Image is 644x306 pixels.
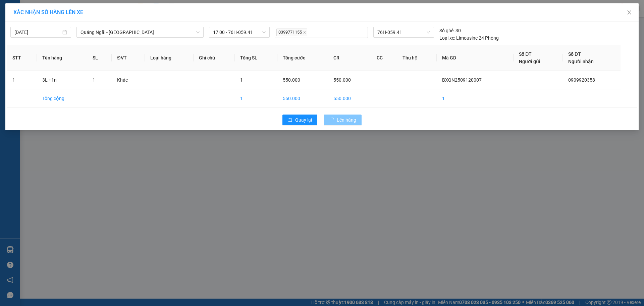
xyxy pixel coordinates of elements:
[627,10,632,15] span: close
[277,45,328,71] th: Tổng cước
[329,118,337,122] span: loading
[439,27,454,34] span: Số ghế:
[288,118,292,123] span: rollback
[145,45,194,71] th: Loại hàng
[437,89,514,108] td: 1
[87,45,112,71] th: SL
[37,71,87,89] td: 3L +1n
[240,77,243,83] span: 1
[442,77,482,83] span: BXQN2509120007
[568,51,581,57] span: Số ĐT
[277,89,328,108] td: 550.000
[371,45,397,71] th: CC
[7,71,37,89] td: 1
[328,45,371,71] th: CR
[235,89,277,108] td: 1
[282,115,317,125] button: rollbackQuay lại
[295,116,312,124] span: Quay lại
[437,45,514,71] th: Mã GD
[324,115,362,125] button: Lên hàng
[620,3,639,22] button: Close
[568,59,594,64] span: Người nhận
[194,45,235,71] th: Ghi chú
[112,45,145,71] th: ĐVT
[519,51,532,57] span: Số ĐT
[196,30,200,34] span: down
[337,116,356,124] span: Lên hàng
[80,27,200,37] span: Quảng Ngãi - Vũng Tàu
[439,34,499,42] div: Limousine 24 Phòng
[568,77,595,83] span: 0909920358
[213,27,266,37] span: 17:00 - 76H-059.41
[519,59,540,64] span: Người gửi
[377,27,430,37] span: 76H-059.41
[439,27,461,34] div: 30
[235,45,277,71] th: Tổng SL
[13,9,83,15] span: XÁC NHẬN SỐ HÀNG LÊN XE
[328,89,371,108] td: 550.000
[397,45,437,71] th: Thu hộ
[93,77,95,83] span: 1
[14,29,61,36] input: 12/09/2025
[333,77,351,83] span: 550.000
[276,29,307,36] span: 0399771155
[37,45,87,71] th: Tên hàng
[303,31,306,34] span: close
[7,45,37,71] th: STT
[283,77,300,83] span: 550.000
[37,89,87,108] td: Tổng cộng
[439,34,455,42] span: Loại xe:
[112,71,145,89] td: Khác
